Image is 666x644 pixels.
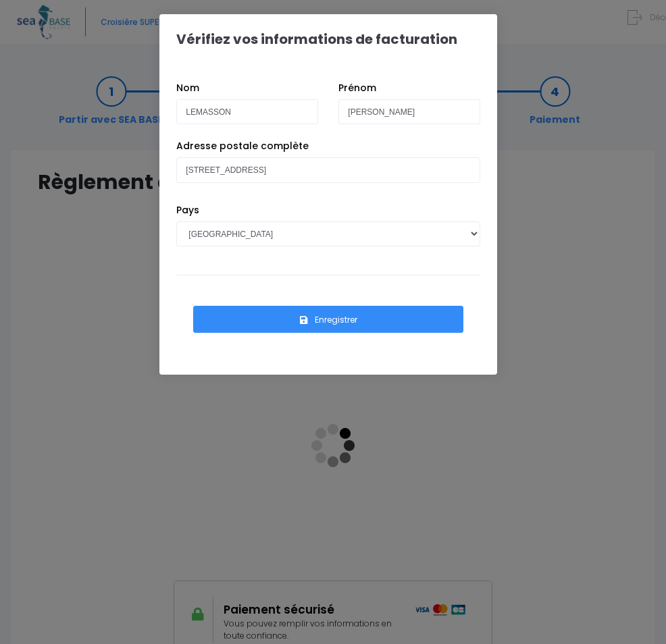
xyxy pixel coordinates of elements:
[338,81,376,95] label: Prénom
[193,306,463,333] button: Enregistrer
[176,203,199,217] label: Pays
[176,139,309,153] label: Adresse postale complète
[176,31,457,47] h1: Vérifiez vos informations de facturation
[176,81,199,95] label: Nom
